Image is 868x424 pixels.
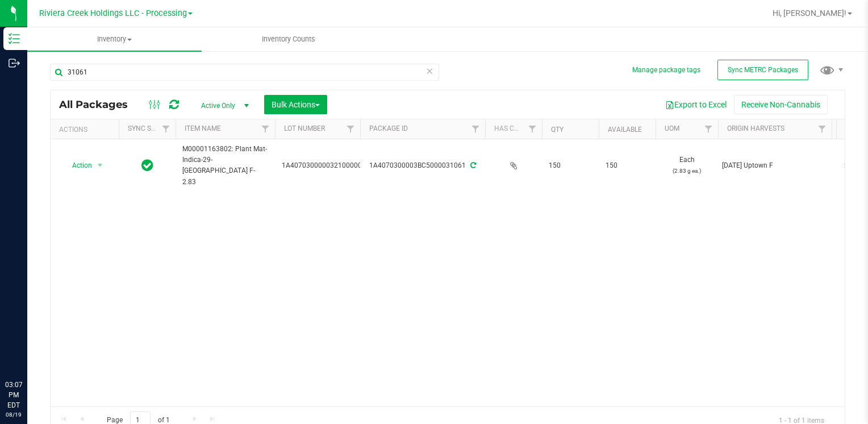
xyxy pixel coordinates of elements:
span: All Packages [59,98,139,111]
span: Hi, [PERSON_NAME]! [773,9,846,18]
span: M00001163802: Plant Mat-Indica-29-[GEOGRAPHIC_DATA] F-2.83 [182,144,268,188]
a: Available [608,126,642,134]
a: Filter [157,119,176,139]
span: 1A4070300000321000000734 [282,160,378,171]
a: Sync Status [128,124,172,132]
span: Action [62,157,93,173]
a: Filter [341,119,360,139]
inline-svg: Inventory [9,33,20,44]
span: Inventory Counts [247,34,331,44]
a: Package ID [369,124,408,132]
div: 1A4070300003BC5000031061 [358,160,487,171]
a: Inventory [27,27,202,51]
a: UOM [665,124,679,132]
div: [DATE] Uptown F [722,160,828,171]
span: Clear [425,64,433,78]
p: 08/19 [5,410,22,419]
inline-svg: Outbound [9,57,20,69]
iframe: Resource center [11,333,45,367]
button: Manage package tags [632,65,700,75]
span: Inventory [27,34,202,44]
span: select [93,157,107,173]
span: Each [662,155,711,176]
input: Search Package ID, Item Name, SKU, Lot or Part Number... [50,64,439,81]
a: Filter [523,119,542,139]
span: Bulk Actions [272,100,320,109]
span: Sync from Compliance System [469,161,476,169]
span: 150 [606,160,649,171]
a: Inventory Counts [202,27,376,51]
p: (2.83 g ea.) [662,165,711,176]
span: In Sync [141,157,153,173]
a: Origin Harvests [727,124,784,132]
span: 150 [549,160,592,171]
a: Filter [466,119,485,139]
a: Filter [813,119,832,139]
a: Lot Number [284,124,325,132]
button: Export to Excel [658,95,734,114]
a: Qty [551,126,564,134]
th: Has COA [485,119,542,139]
div: Actions [59,126,114,134]
p: 03:07 PM EDT [5,380,22,410]
span: Riviera Creek Holdings LLC - Processing [39,9,187,18]
button: Bulk Actions [264,95,327,114]
button: Sync METRC Packages [717,60,808,80]
a: Item Name [185,124,221,132]
span: Sync METRC Packages [728,66,798,74]
button: Receive Non-Cannabis [734,95,828,114]
a: Filter [256,119,275,139]
a: Filter [699,119,718,139]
